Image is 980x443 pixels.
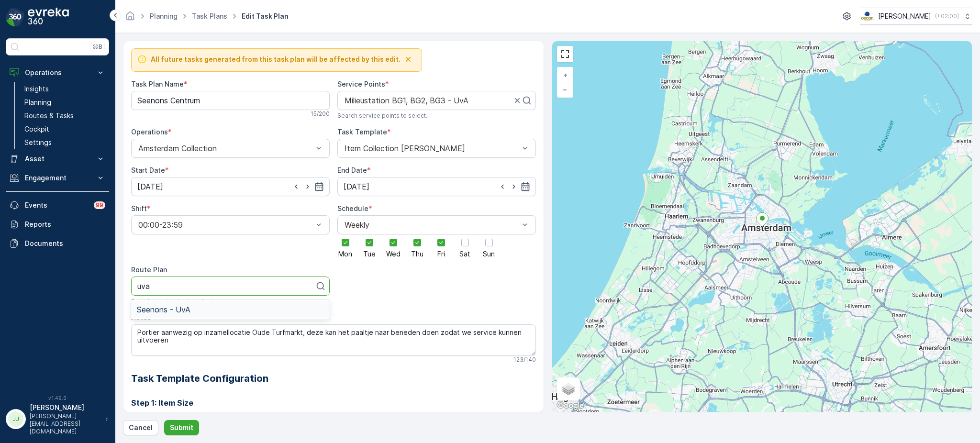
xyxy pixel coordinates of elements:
button: Cancel [123,420,158,435]
a: Layers [558,378,579,399]
p: Insights [24,84,49,94]
h2: Task Template Configuration [131,371,536,386]
p: Operations [25,68,90,78]
label: Task Template [337,128,387,136]
span: Sun [483,251,495,257]
p: [PERSON_NAME][EMAIL_ADDRESS][DOMAIN_NAME] [30,412,100,435]
a: Routes & Tasks [21,109,109,122]
p: ⌘B [93,43,102,51]
p: Settings [24,138,52,147]
button: Engagement [6,168,109,188]
p: Events [25,200,88,210]
p: Routes & Tasks [24,111,74,121]
span: Thu [411,251,423,257]
div: JJ [8,411,23,427]
label: Task Plan Name [131,80,184,88]
label: Shift [131,204,147,212]
span: Tue [363,251,376,257]
p: [PERSON_NAME] [30,403,100,412]
a: Planning [21,96,109,109]
span: Edit Task Plan [240,11,290,21]
p: Cancel [129,423,153,432]
button: JJ[PERSON_NAME][PERSON_NAME][EMAIL_ADDRESS][DOMAIN_NAME] [6,403,109,435]
span: Search service points to select. [337,112,427,120]
a: Cockpit [21,122,109,136]
a: Task Plans [192,12,227,20]
img: basis-logo_rgb2x.png [860,11,874,22]
a: Insights [21,82,109,96]
p: Documents [25,239,105,248]
button: [PERSON_NAME](+02:00) [860,8,972,25]
span: Sat [459,251,470,257]
span: All future tasks generated from this task plan will be affected by this edit. [151,55,401,64]
span: Fri [437,251,445,257]
img: Google [555,399,586,412]
span: Search a route plan to select. [131,298,214,305]
p: Asset [25,154,90,164]
p: ( +02:00 ) [935,12,959,20]
a: Events99 [6,196,109,215]
span: − [563,85,568,93]
button: Submit [164,420,199,435]
span: Wed [386,251,401,257]
a: Open this area in Google Maps (opens a new window) [555,399,586,412]
label: Schedule [337,204,368,212]
span: + [563,71,568,79]
a: Reports [6,215,109,234]
button: Operations [6,63,109,82]
a: Zoom Out [558,82,572,97]
p: Planning [24,98,51,107]
span: Mon [338,251,352,257]
a: View Fullscreen [558,47,572,61]
label: End Date [337,166,367,174]
a: Documents [6,234,109,253]
button: Asset [6,149,109,168]
img: logo_dark-DEwI_e13.png [28,8,69,27]
label: Start Date [131,166,165,174]
a: Zoom In [558,68,572,82]
label: Service Points [337,80,385,88]
span: v 1.49.0 [6,395,109,401]
a: Settings [21,136,109,149]
a: Planning [150,12,178,20]
label: Route Plan [131,266,167,274]
textarea: Portier aanwezig op inzamellocatie Oude Turfmarkt, deze kan het paaltje naar beneden doen zodat w... [131,324,536,356]
p: Reports [25,220,105,229]
p: [PERSON_NAME] [878,11,931,21]
p: Engagement [25,173,90,183]
span: Seenons - UvA [137,305,190,314]
p: 123 / 140 [513,356,536,364]
img: logo [6,8,25,27]
input: dd/mm/yyyy [337,177,536,196]
p: 99 [96,201,103,209]
p: Cockpit [24,124,49,134]
p: 15 / 200 [311,110,330,118]
input: dd/mm/yyyy [131,177,330,196]
h3: Step 1: Item Size [131,397,536,409]
label: Operations [131,128,168,136]
a: Homepage [125,14,135,22]
p: Submit [170,423,193,432]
